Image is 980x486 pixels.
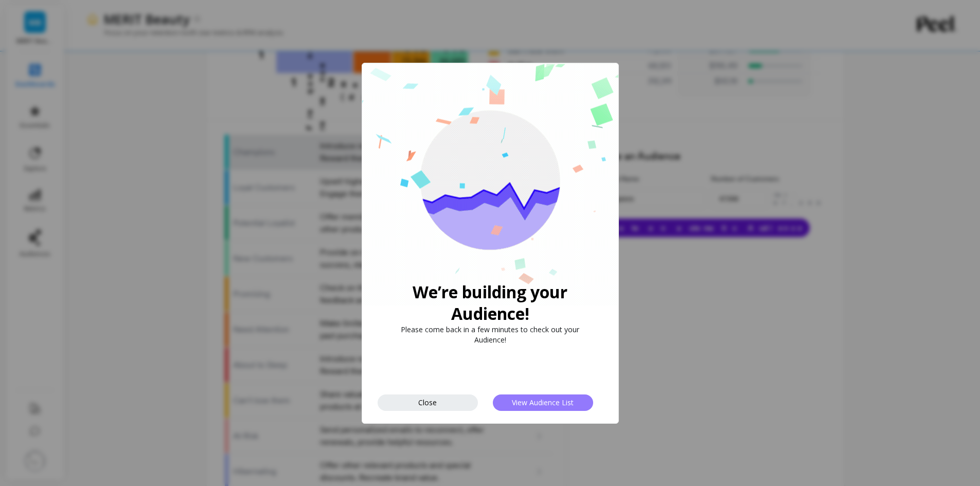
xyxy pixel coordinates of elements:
[418,398,437,407] span: Close
[393,325,588,345] span: Please come back in a few minutes to check out your Audience!
[372,281,608,325] span: We’re building your Audience!
[512,398,574,407] span: View Audience List
[378,394,478,411] button: Close
[493,394,593,411] button: View Audience List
